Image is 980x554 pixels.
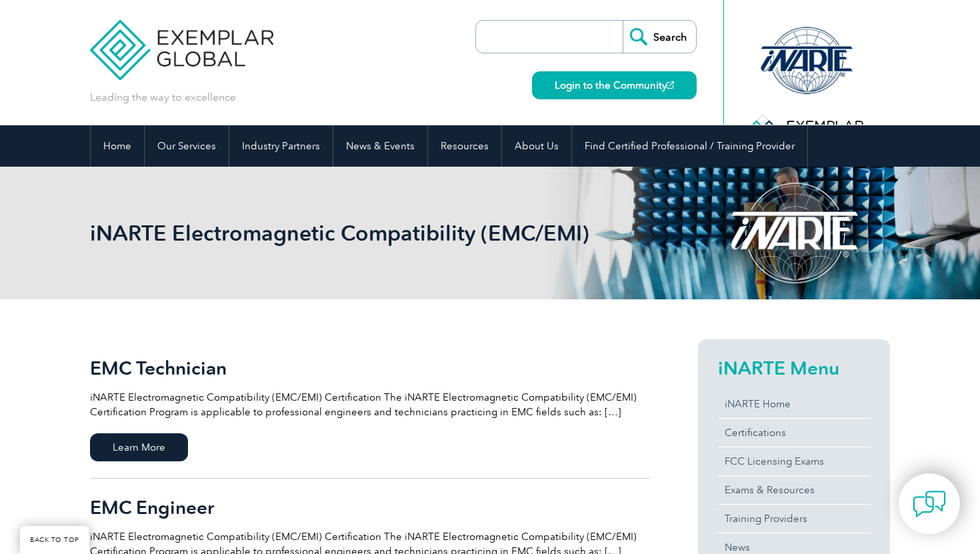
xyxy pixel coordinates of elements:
[428,125,501,167] a: Resources
[145,125,229,167] a: Our Services
[718,447,870,475] a: FCC Licensing Exams
[90,390,650,419] p: iNARTE Electromagnetic Compatibility (EMC/EMI) Certification The iNARTE Electromagnetic Compatibi...
[623,21,696,53] input: Search
[20,526,89,554] a: BACK TO TOP
[90,220,602,246] h1: iNARTE Electromagnetic Compatibility (EMC/EMI)
[532,71,697,99] a: Login to the Community
[333,125,427,167] a: News & Events
[667,81,674,89] img: open_square.png
[90,357,650,379] h2: EMC Technician
[91,125,144,167] a: Home
[90,433,188,461] span: Learn More
[718,390,870,418] a: iNARTE Home
[718,357,870,379] h2: iNARTE Menu
[229,125,333,167] a: Industry Partners
[502,125,571,167] a: About Us
[913,487,946,521] img: contact-chat.png
[90,90,236,105] p: Leading the way to excellence
[90,497,650,518] h2: EMC Engineer
[90,339,650,479] a: EMC Technician iNARTE Electromagnetic Compatibility (EMC/EMI) Certification The iNARTE Electromag...
[572,125,807,167] a: Find Certified Professional / Training Provider
[718,505,870,533] a: Training Providers
[718,419,870,447] a: Certifications
[718,476,870,504] a: Exams & Resources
